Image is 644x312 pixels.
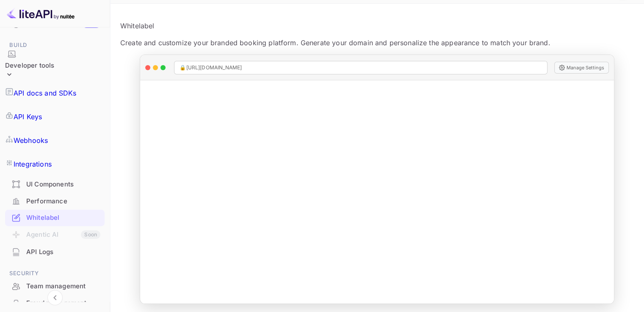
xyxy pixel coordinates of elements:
a: Team management [5,278,105,294]
span: 🔒 [URL][DOMAIN_NAME] [180,64,242,71]
button: Collapse navigation [47,290,63,305]
p: API Keys [14,112,42,122]
button: Manage Settings [554,62,609,74]
div: Developer tools [5,61,54,71]
img: LiteAPI logo [7,7,75,20]
a: UI Components [5,176,105,192]
a: API Logs [5,244,105,260]
div: Team management [5,278,105,295]
div: API Logs [26,247,100,257]
span: Security [5,269,105,278]
div: Whitelabel [26,213,100,223]
a: Fraud management [5,295,105,311]
div: UI Components [26,180,100,189]
div: Team management [26,282,100,291]
div: Developer tools [5,50,54,82]
div: Fraud management [26,298,100,308]
a: Webhooks [5,129,105,152]
a: CommissionNew [5,16,105,32]
p: Whitelabel [120,21,634,31]
a: Whitelabel [5,210,105,225]
p: Integrations [14,159,52,169]
a: Performance [5,193,105,209]
div: API Logs [5,244,105,260]
div: Whitelabel [5,210,105,226]
span: Build [5,41,105,50]
a: Integrations [5,152,105,176]
p: API docs and SDKs [14,88,77,98]
a: API docs and SDKs [5,81,105,105]
div: Performance [26,197,100,206]
a: API Keys [5,105,105,129]
div: Performance [5,193,105,210]
p: Webhooks [14,135,48,145]
div: UI Components [5,176,105,193]
p: Create and customize your branded booking platform. Generate your domain and personalize the appe... [120,38,634,48]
